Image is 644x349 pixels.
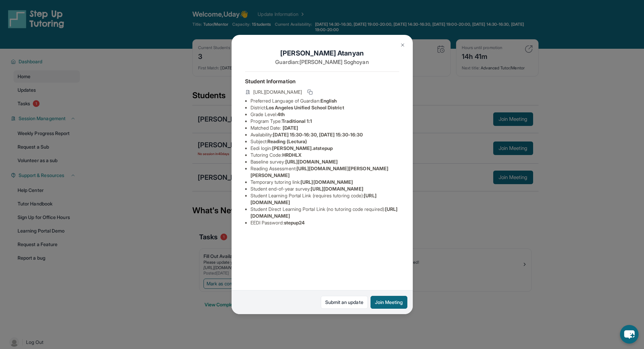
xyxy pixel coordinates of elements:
[273,132,363,137] span: [DATE] 15:30-16:30, [DATE] 15:30-16:30
[371,296,407,309] button: Join Meeting
[251,118,399,125] li: Program Type:
[320,98,337,104] span: English
[251,206,399,219] li: Student Direct Learning Portal Link (no tutoring code required) :
[620,325,639,344] button: chat-button
[282,118,312,124] span: Traditional 1:1
[277,111,285,117] span: 4th
[266,105,344,110] span: Los Angeles Unified School District
[251,97,399,104] li: Preferred Language of Guardian:
[251,179,399,186] li: Temporary tutoring link :
[251,131,399,138] li: Availability:
[251,104,399,111] li: District:
[245,48,399,58] h1: [PERSON_NAME] Atanyan
[251,186,399,192] li: Student end-of-year survey :
[284,220,305,225] span: stepup24
[306,88,314,96] button: Copy link
[251,111,399,118] li: Grade Level:
[311,186,363,192] span: [URL][DOMAIN_NAME]
[251,158,399,165] li: Baseline survey :
[400,42,405,48] img: Close Icon
[321,296,368,309] a: Submit an update
[245,58,399,66] p: Guardian: [PERSON_NAME] Soghoyan
[251,165,399,179] li: Reading Assessment :
[245,77,399,85] h4: Student Information
[251,138,399,145] li: Subject :
[285,159,338,165] span: [URL][DOMAIN_NAME]
[251,166,389,178] span: [URL][DOMAIN_NAME][PERSON_NAME][PERSON_NAME]
[282,152,302,158] span: HRDHLX
[283,125,298,131] span: [DATE]
[251,219,399,226] li: EEDI Password :
[251,152,399,158] li: Tutoring Code :
[272,145,333,151] span: [PERSON_NAME].atstepup
[253,89,302,95] span: [URL][DOMAIN_NAME]
[251,192,399,206] li: Student Learning Portal Link (requires tutoring code) :
[251,145,399,152] li: Eedi login :
[267,138,307,144] span: Reading (Lectura)
[301,179,353,185] span: [URL][DOMAIN_NAME]
[251,125,399,131] li: Matched Date:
